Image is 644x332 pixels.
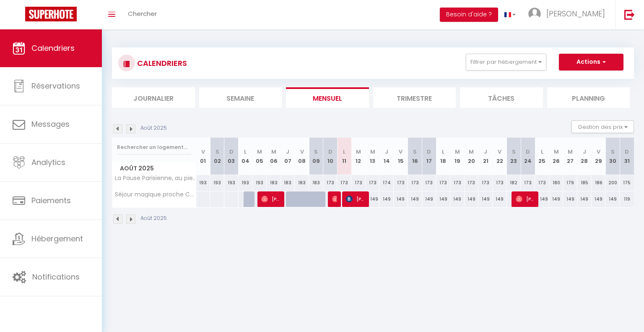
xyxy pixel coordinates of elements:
[31,119,70,129] span: Messages
[337,138,351,175] th: 11
[528,8,541,20] img: ...
[366,191,380,207] div: 149
[140,214,167,222] p: Août 2025
[117,140,191,155] input: Rechercher un logement...
[271,148,276,156] abbr: M
[535,175,549,191] div: 173
[114,191,197,198] span: Séjour magique proche CDG, Astérix, Disney & [GEOGRAPHIC_DATA]
[31,195,71,206] span: Paiements
[547,87,630,108] li: Planning
[563,175,577,191] div: 179
[493,138,507,175] th: 22
[625,148,629,156] abbr: D
[450,191,465,207] div: 149
[286,87,369,108] li: Mensuel
[408,191,422,207] div: 149
[366,138,380,175] th: 13
[413,148,417,156] abbr: S
[493,175,507,191] div: 173
[346,191,364,207] span: [PERSON_NAME]
[559,54,623,71] button: Actions
[399,148,402,156] abbr: V
[450,175,465,191] div: 173
[535,138,549,175] th: 25
[366,175,380,191] div: 173
[199,87,282,108] li: Semaine
[541,148,543,156] abbr: L
[605,191,620,207] div: 149
[455,148,460,156] abbr: M
[549,191,563,207] div: 149
[460,87,543,108] li: Tâches
[257,148,262,156] abbr: M
[373,87,456,108] li: Trimestre
[478,175,493,191] div: 173
[484,148,487,156] abbr: J
[25,7,77,21] img: Super Booking
[281,175,295,191] div: 183
[394,138,408,175] th: 15
[498,148,501,156] abbr: V
[549,175,563,191] div: 180
[224,175,239,191] div: 193
[300,148,304,156] abbr: V
[597,148,600,156] abbr: V
[337,175,351,191] div: 173
[261,191,280,207] span: [PERSON_NAME]
[436,175,450,191] div: 173
[267,175,281,191] div: 183
[563,138,577,175] th: 27
[466,54,546,71] button: Filtrer par hébergement
[295,175,309,191] div: 183
[252,138,267,175] th: 05
[465,191,479,207] div: 149
[323,138,338,175] th: 10
[521,138,535,175] th: 24
[128,9,157,18] span: Chercher
[244,148,247,156] abbr: L
[512,148,516,156] abbr: S
[295,138,309,175] th: 08
[568,148,573,156] abbr: M
[611,148,615,156] abbr: S
[577,138,592,175] th: 28
[356,148,361,156] abbr: M
[526,148,530,156] abbr: D
[546,8,605,19] span: [PERSON_NAME]
[140,124,167,132] p: Août 2025
[351,175,366,191] div: 173
[379,191,394,207] div: 149
[450,138,465,175] th: 19
[31,233,83,244] span: Hébergement
[196,138,210,175] th: 01
[112,87,195,108] li: Journalier
[112,162,196,175] span: Août 2025
[422,138,436,175] th: 17
[549,138,563,175] th: 26
[31,81,80,91] span: Réservations
[114,175,197,181] span: La Pause Parisienne, au pied du métro
[239,175,253,191] div: 193
[521,175,535,191] div: 173
[577,175,592,191] div: 185
[469,148,474,156] abbr: M
[592,175,606,191] div: 186
[507,175,521,191] div: 182
[577,191,592,207] div: 149
[478,191,493,207] div: 149
[379,138,394,175] th: 14
[583,148,586,156] abbr: J
[592,138,606,175] th: 29
[286,148,289,156] abbr: J
[620,191,634,207] div: 119
[252,175,267,191] div: 193
[343,148,345,156] abbr: L
[436,138,450,175] th: 18
[465,138,479,175] th: 20
[408,175,422,191] div: 173
[135,54,187,73] h3: CALENDRIERS
[408,138,422,175] th: 16
[563,191,577,207] div: 149
[422,175,436,191] div: 173
[440,8,498,22] button: Besoin d'aide ?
